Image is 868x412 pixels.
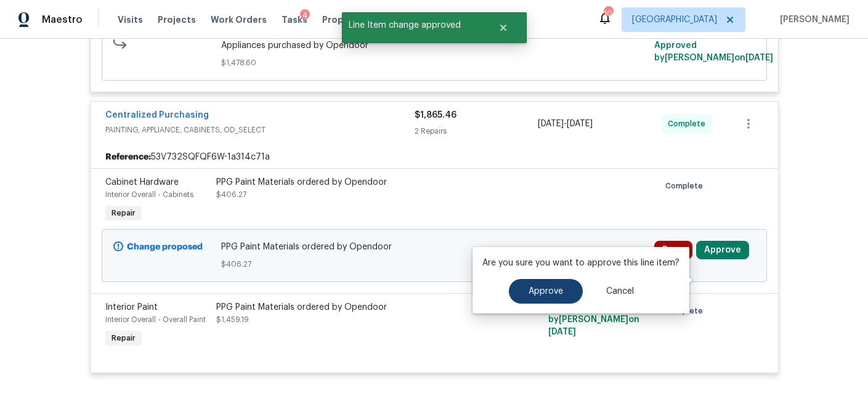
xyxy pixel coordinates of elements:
[696,241,749,259] button: Approve
[105,124,415,136] span: PAINTING, APPLIANCE, CABINETS, OD_SELECT
[482,257,679,269] p: Are you sure you want to approve this line item?
[654,41,773,62] span: Approved by [PERSON_NAME] on
[668,118,710,130] span: Complete
[221,39,647,52] span: Appliances purchased by Opendoor
[105,111,209,119] a: Centralized Purchasing
[221,258,647,270] span: $406.27
[107,207,140,219] span: Repair
[745,54,773,62] span: [DATE]
[158,14,196,26] span: Projects
[415,111,456,119] span: $1,865.46
[221,241,647,253] span: PPG Paint Materials ordered by Opendoor
[216,176,486,188] div: PPG Paint Materials ordered by Opendoor
[211,14,267,26] span: Work Orders
[606,287,634,296] span: Cancel
[105,151,151,163] b: Reference:
[775,14,850,26] span: [PERSON_NAME]
[665,180,708,192] span: Complete
[105,191,193,198] span: Interior Overall - Cabinets
[216,316,249,323] span: $1,459.19
[282,15,307,24] span: Tasks
[538,118,593,130] span: -
[567,119,593,128] span: [DATE]
[415,125,538,137] div: 2 Repairs
[105,178,179,187] span: Cabinet Hardware
[586,279,654,304] button: Cancel
[509,279,583,304] button: Approve
[632,14,717,26] span: [GEOGRAPHIC_DATA]
[216,301,486,313] div: PPG Paint Materials ordered by Opendoor
[548,328,576,336] span: [DATE]
[342,12,483,38] span: Line Item change approved
[604,7,612,20] div: 104
[91,146,778,168] div: 53V732SQFQF6W-1a314c71a
[548,303,639,336] span: Approved by [PERSON_NAME] on
[105,316,206,323] span: Interior Overall - Overall Paint
[529,287,563,296] span: Approve
[107,332,140,344] span: Repair
[322,14,370,26] span: Properties
[538,119,564,128] span: [DATE]
[300,9,310,22] div: 4
[118,14,143,26] span: Visits
[42,14,83,26] span: Maestro
[483,15,524,40] button: Close
[105,303,158,312] span: Interior Paint
[654,241,692,259] button: Deny
[216,191,246,198] span: $406.27
[221,57,647,69] span: $1,478.60
[127,243,203,251] b: Change proposed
